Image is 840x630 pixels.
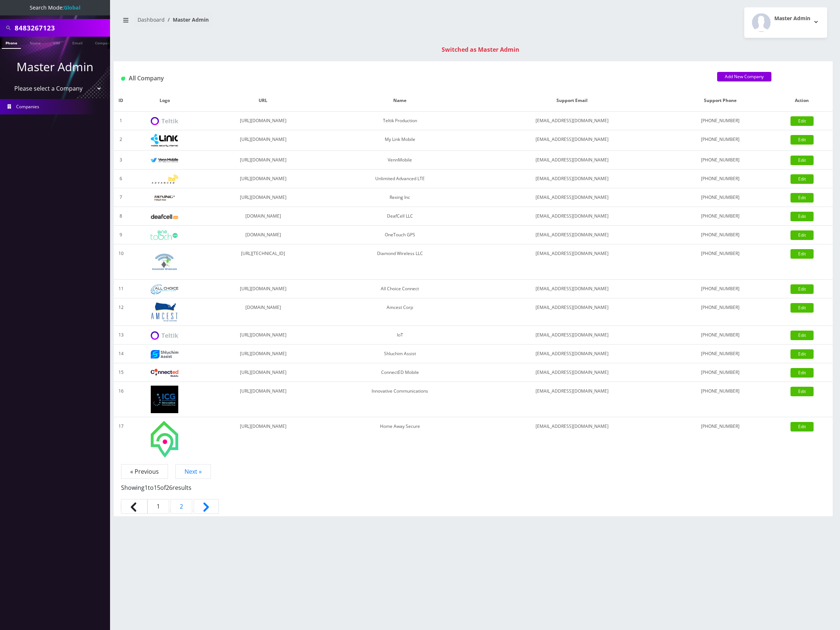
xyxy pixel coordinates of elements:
[744,7,827,38] button: Master Admin
[669,298,771,326] td: [PHONE_NUMBER]
[475,363,669,382] td: [EMAIL_ADDRESS][DOMAIN_NAME]
[171,499,192,514] a: Go to page 2
[201,417,325,461] td: [URL][DOMAIN_NAME]
[669,226,771,244] td: [PHONE_NUMBER]
[151,214,178,219] img: DeafCell LLC
[151,194,178,201] img: Rexing Inc
[151,117,178,125] img: Teltik Production
[669,345,771,363] td: [PHONE_NUMBER]
[147,499,169,514] span: 1
[128,90,201,112] th: Logo
[790,331,814,340] a: Edit
[790,349,814,359] a: Edit
[790,303,814,313] a: Edit
[69,37,86,48] a: Email
[114,363,128,382] td: 15
[30,4,80,11] span: Search Mode:
[325,170,475,188] td: Unlimited Advanced LTE
[16,103,39,110] span: Companies
[201,280,325,298] td: [URL][DOMAIN_NAME]
[669,112,771,130] td: [PHONE_NUMBER]
[475,226,669,244] td: [EMAIL_ADDRESS][DOMAIN_NAME]
[475,417,669,461] td: [EMAIL_ADDRESS][DOMAIN_NAME]
[475,382,669,417] td: [EMAIL_ADDRESS][DOMAIN_NAME]
[151,158,178,163] img: VennMobile
[114,130,128,151] td: 2
[201,244,325,280] td: [URL][TECHNICAL_ID]
[121,45,840,54] div: Switched as Master Admin
[114,207,128,226] td: 8
[669,90,771,112] th: Support Phone
[26,37,44,48] a: Name
[475,170,669,188] td: [EMAIL_ADDRESS][DOMAIN_NAME]
[475,298,669,326] td: [EMAIL_ADDRESS][DOMAIN_NAME]
[325,417,475,461] td: Home Away Secure
[114,345,128,363] td: 14
[475,244,669,280] td: [EMAIL_ADDRESS][DOMAIN_NAME]
[201,363,325,382] td: [URL][DOMAIN_NAME]
[325,345,475,363] td: Shluchim Assist
[325,226,475,244] td: OneTouch GPS
[121,464,168,479] span: « Previous
[201,207,325,226] td: [DOMAIN_NAME]
[114,226,128,244] td: 9
[151,331,178,340] img: IoT
[151,248,178,276] img: Diamond Wireless LLC
[325,326,475,345] td: IoT
[201,90,325,112] th: URL
[201,170,325,188] td: [URL][DOMAIN_NAME]
[138,16,165,23] a: Dashboard
[114,280,128,298] td: 11
[201,298,325,326] td: [DOMAIN_NAME]
[669,207,771,226] td: [PHONE_NUMBER]
[114,326,128,345] td: 13
[475,326,669,345] td: [EMAIL_ADDRESS][DOMAIN_NAME]
[114,112,128,130] td: 1
[669,326,771,345] td: [PHONE_NUMBER]
[790,249,814,259] a: Edit
[114,188,128,207] td: 7
[475,207,669,226] td: [EMAIL_ADDRESS][DOMAIN_NAME]
[325,130,475,151] td: My Link Mobile
[669,130,771,151] td: [PHONE_NUMBER]
[669,363,771,382] td: [PHONE_NUMBER]
[121,77,125,81] img: All Company
[790,156,814,165] a: Edit
[790,212,814,221] a: Edit
[175,464,211,479] a: Next »
[325,363,475,382] td: ConnectED Mobile
[771,90,833,112] th: Action
[790,174,814,184] a: Edit
[151,175,178,184] img: Unlimited Advanced LTE
[114,467,833,516] nav: Page navigation example
[774,15,810,22] h2: Master Admin
[151,230,178,240] img: OneTouch GPS
[669,188,771,207] td: [PHONE_NUMBER]
[15,21,108,35] input: Search All Companies
[114,298,128,326] td: 12
[2,37,21,49] a: Phone
[119,12,468,33] nav: breadcrumb
[151,369,178,377] img: ConnectED Mobile
[790,368,814,378] a: Edit
[154,484,160,492] span: 15
[669,280,771,298] td: [PHONE_NUMBER]
[151,284,178,294] img: All Choice Connect
[151,421,178,458] img: Home Away Secure
[325,151,475,170] td: VennMobile
[325,298,475,326] td: Amcest Corp
[50,37,63,48] a: SIM
[325,280,475,298] td: All Choice Connect
[325,90,475,112] th: Name
[114,382,128,417] td: 16
[475,345,669,363] td: [EMAIL_ADDRESS][DOMAIN_NAME]
[669,417,771,461] td: [PHONE_NUMBER]
[91,37,116,48] a: Company
[201,112,325,130] td: [URL][DOMAIN_NAME]
[669,244,771,280] td: [PHONE_NUMBER]
[201,130,325,151] td: [URL][DOMAIN_NAME]
[475,151,669,170] td: [EMAIL_ADDRESS][DOMAIN_NAME]
[114,244,128,280] td: 10
[325,244,475,280] td: Diamond Wireless LLC
[201,326,325,345] td: [URL][DOMAIN_NAME]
